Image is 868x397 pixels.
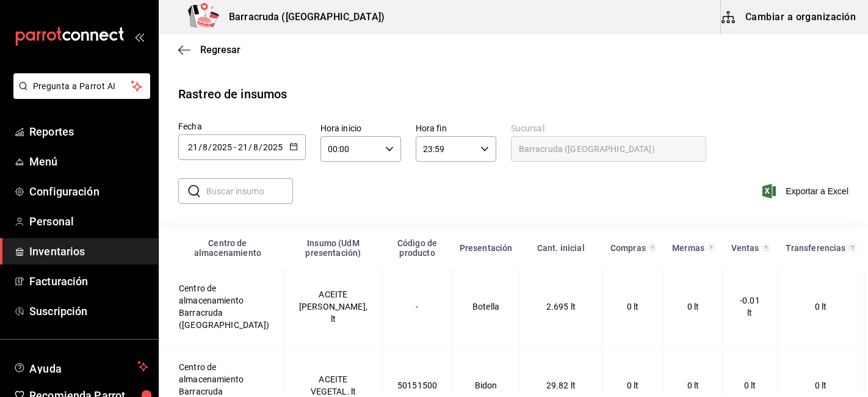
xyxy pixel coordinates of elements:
[29,213,148,230] span: Personal
[671,243,705,253] div: Mermas
[815,302,827,311] span: 0 lt
[29,183,148,200] span: Configuración
[416,124,496,133] label: Hora fin
[29,153,148,170] span: Menú
[262,142,283,152] input: Year
[248,142,252,152] span: /
[9,89,150,101] a: Pregunta a Parrot AI
[527,243,595,253] div: Cant. inicial
[740,296,760,318] span: -0.01 lt
[729,243,760,253] div: Ventas
[178,85,287,103] div: Rastreo de insumos
[259,142,262,152] span: /
[198,142,202,152] span: /
[208,142,212,152] span: /
[179,238,277,258] div: Centro de almacenamiento
[29,243,148,260] span: Inventarios
[237,142,248,152] input: Day
[784,243,846,253] div: Transferencias
[744,381,756,390] span: 0 lt
[284,268,382,346] td: ACEITE [PERSON_NAME], lt
[815,381,827,390] span: 0 lt
[687,302,700,311] span: 0 lt
[762,243,770,253] svg: Total de presentación del insumo vendido en el rango de fechas seleccionado.
[29,123,148,140] span: Reportes
[707,243,715,253] svg: Total de presentación del insumo mermado en el rango de fechas seleccionado.
[134,32,144,42] button: open_drawer_menu
[389,238,444,258] div: Código de producto
[253,142,259,152] input: Month
[187,142,198,152] input: Day
[452,268,520,346] td: Botella
[546,302,576,311] span: 2.695 lt
[291,238,375,258] div: Insumo (UdM presentación)
[159,268,284,346] td: Centro de almacenamiento Barracruda ([GEOGRAPHIC_DATA])
[206,179,293,203] input: Buscar insumo
[627,302,639,311] span: 0 lt
[765,184,848,198] button: Exportar a Excel
[234,142,236,152] span: -
[29,303,148,319] span: Suscripción
[848,243,857,253] svg: Total de presentación del insumo transferido ya sea fuera o dentro de la sucursal en el rango de ...
[382,268,452,346] td: -
[29,359,132,374] span: Ayuda
[219,10,385,24] h3: Barracruda ([GEOGRAPHIC_DATA])
[320,124,401,133] label: Hora inicio
[687,381,700,390] span: 0 lt
[33,80,131,93] span: Pregunta a Parrot AI
[29,273,148,290] span: Facturación
[178,122,202,131] span: Fecha
[178,44,241,56] button: Regresar
[627,381,639,390] span: 0 lt
[649,243,657,253] svg: Total de presentación del insumo comprado en el rango de fechas seleccionado.
[460,243,513,253] div: Presentación
[511,124,706,133] label: Sucursal
[212,142,233,152] input: Year
[202,142,208,152] input: Month
[200,44,241,56] span: Regresar
[609,243,646,253] div: Compras
[13,73,150,99] button: Pregunta a Parrot AI
[546,381,576,390] span: 29.82 lt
